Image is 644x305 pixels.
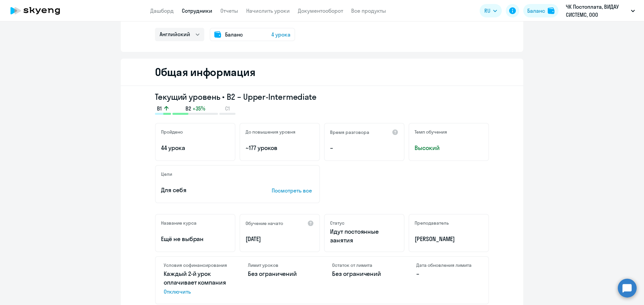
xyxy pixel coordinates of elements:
[523,4,558,17] button: Балансbalance
[351,7,386,14] a: Все продукты
[330,144,398,152] p: –
[185,105,191,112] span: B2
[246,220,283,226] h5: Обучение начато
[161,186,251,195] p: Для себя
[164,262,228,268] h4: Условия софинансирования
[330,129,369,135] h5: Время разговора
[480,4,502,17] button: RU
[161,144,229,152] p: 44 урока
[566,3,628,19] p: ЧК Постоплата, ВИДАУ СИСТЕМС, ООО
[155,91,489,102] h3: Текущий уровень • B2 – Upper-Intermediate
[415,235,483,243] p: [PERSON_NAME]
[416,262,480,268] h4: Дата обновления лимита
[298,7,343,14] a: Документооборот
[248,270,312,278] p: Без ограничений
[415,144,483,152] span: Высокий
[332,262,396,268] h4: Остаток от лимита
[150,7,174,14] a: Дашборд
[225,105,230,112] span: C1
[164,288,228,296] span: Отключить
[246,235,314,243] p: [DATE]
[155,65,255,79] h2: Общая информация
[225,30,243,39] span: Баланс
[330,220,344,226] h5: Статус
[332,270,396,278] p: Без ограничений
[182,7,212,14] a: Сотрудники
[246,144,314,152] p: ~177 уроков
[161,129,183,135] h5: Пройдено
[416,270,480,278] p: –
[415,220,449,226] h5: Преподаватель
[157,105,162,112] span: B1
[161,220,197,226] h5: Название курса
[193,105,205,112] span: +35%
[246,7,290,14] a: Начислить уроки
[415,129,447,135] h5: Темп обучения
[164,270,228,296] p: Каждый 2-й урок оплачивает компания
[271,30,290,39] span: 4 урока
[484,7,490,15] span: RU
[246,129,296,135] h5: До повышения уровня
[248,262,312,268] h4: Лимит уроков
[161,235,229,243] p: Ещё не выбран
[272,186,314,195] p: Посмотреть все
[562,3,638,19] button: ЧК Постоплата, ВИДАУ СИСТЕМС, ООО
[220,7,238,14] a: Отчеты
[548,7,554,14] img: balance
[330,227,398,245] p: Идут постоянные занятия
[161,171,172,177] h5: Цели
[527,7,545,15] div: Баланс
